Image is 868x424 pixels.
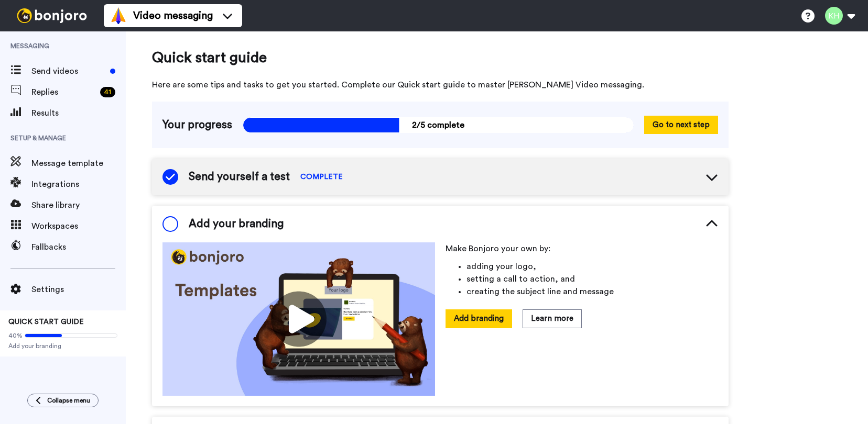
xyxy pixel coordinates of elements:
[31,178,126,191] span: Integrations
[466,260,718,273] li: adding your logo,
[466,285,718,298] li: creating the subject line and message
[152,79,729,91] span: Here are some tips and tasks to get you started. Complete our Quick start guide to master [PERSON...
[300,172,343,182] span: COMPLETE
[31,65,106,77] span: Send videos
[110,7,127,24] img: vm-color.svg
[100,87,115,97] div: 41
[31,283,126,296] span: Settings
[31,157,126,170] span: Message template
[189,169,290,185] span: Send yourself a test
[8,331,23,340] span: 40%
[644,116,718,134] button: Go to next step
[152,47,729,68] span: Quick start guide
[31,241,126,253] span: Fallbacks
[446,309,512,328] button: Add branding
[31,107,126,119] span: Results
[8,318,84,326] span: QUICK START GUIDE
[243,117,634,133] span: 2/5 complete
[466,273,718,285] li: setting a call to action, and
[162,117,232,133] span: Your progress
[47,396,90,405] span: Collapse menu
[31,199,126,211] span: Share library
[523,309,582,328] button: Learn more
[189,216,284,232] span: Add your branding
[13,8,91,23] img: bj-logo-header-white.svg
[162,242,435,396] img: cf57bf495e0a773dba654a4906436a82.jpg
[8,342,117,350] span: Add your branding
[31,220,126,232] span: Workspaces
[27,394,99,407] button: Collapse menu
[31,86,96,98] span: Replies
[133,8,213,23] span: Video messaging
[446,242,718,255] p: Make Bonjoro your own by:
